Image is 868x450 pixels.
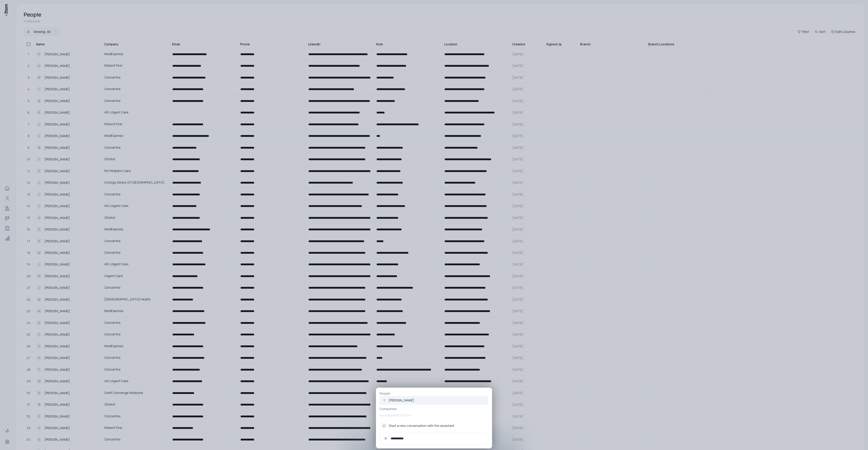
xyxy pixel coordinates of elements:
[381,398,387,403] div: S
[376,388,492,448] div: PeopleS[PERSON_NAME]CompaniesNo companies foundStart a new conversation with the assistant
[389,423,454,428] span: Start a new conversation with the assistant
[380,391,488,396] p: People
[380,411,488,419] p: No companies found
[380,396,488,405] a: S[PERSON_NAME]
[380,421,488,430] button: Start a new conversation with the assistant
[380,407,488,411] p: Companies
[389,398,414,403] p: [PERSON_NAME]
